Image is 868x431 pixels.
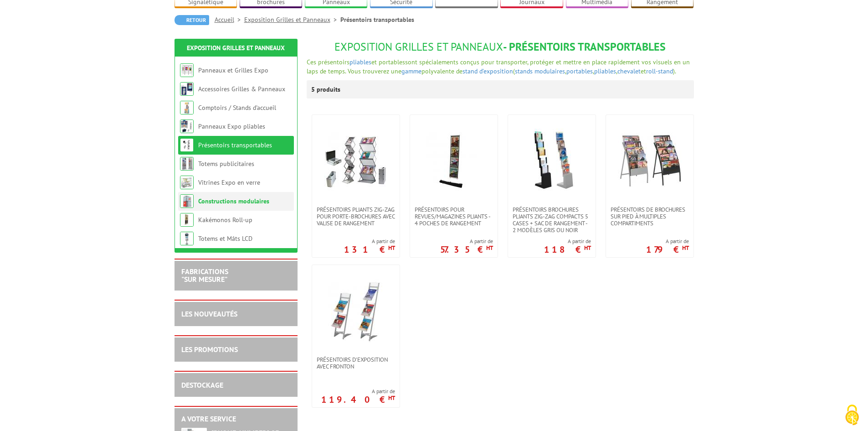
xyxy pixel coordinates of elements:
[836,400,868,431] button: Cookies (fenêtre modale)
[508,206,596,234] a: Présentoirs brochures pliants Zig-Zag compacts 5 cases + sac de rangement - 2 Modèles Gris ou Noir
[181,415,291,423] h2: A votre service
[311,80,345,99] p: 5 produits
[307,58,349,66] span: Ces présentoirs
[324,129,388,192] img: Présentoirs pliants Zig-Zag pour porte-brochures avec valise de rangement
[180,194,194,208] img: Constructions modulaires
[312,206,400,227] a: Présentoirs pliants Zig-Zag pour porte-brochures avec valise de rangement
[410,206,498,227] a: Présentoirs pour revues/magazines pliants - 4 poches de rangement
[415,206,493,227] span: Présentoirs pour revues/magazines pliants - 4 poches de rangement
[544,238,591,245] span: A partir de
[307,58,690,75] span: sont spécialements conçus pour transporter, protéger et mettre en place rapidement vos visuels en...
[440,238,493,245] span: A partir de
[646,67,673,75] a: roll-stand
[334,40,503,54] span: Exposition Grilles et Panneaux
[181,309,237,318] a: LES NOUVEAUTÉS
[198,122,265,130] a: Panneaux Expo pliables
[321,388,395,395] span: A partir de
[198,216,252,224] a: Kakémonos Roll-up
[584,244,591,252] sup: HT
[611,206,689,227] span: Présentoirs de brochures sur pied à multiples compartiments
[544,247,591,252] p: 118 €
[198,197,269,205] a: Constructions modulaires
[181,380,223,389] a: DESTOCKAGE
[180,157,194,171] img: Totems publicitaires
[198,141,272,149] a: Présentoirs transportables
[180,232,194,245] img: Totems et Mâts LCD
[215,16,244,24] a: Accueil
[349,58,371,66] a: pliables
[486,244,493,252] sup: HT
[244,16,340,24] a: Exposition Grilles et Panneaux
[388,394,395,402] sup: HT
[324,279,388,343] img: Présentoirs d'exposition avec Fronton
[515,67,565,75] a: stands modulaires
[180,119,194,133] img: Panneaux Expo pliables
[187,44,285,52] a: Exposition Grilles et Panneaux
[198,178,260,187] a: Vitrines Expo en verre
[618,129,682,192] img: Présentoirs de brochures sur pied à multiples compartiments
[462,67,513,75] a: stand d’exposition
[617,67,641,75] a: chevalet
[198,234,252,243] a: Totems et Mâts LCD
[307,58,690,75] font: et portables
[344,238,395,245] span: A partir de
[180,101,194,114] img: Comptoirs / Stands d'accueil
[180,63,194,77] img: Panneaux et Grilles Expo
[594,67,616,75] a: pliables
[646,247,689,252] p: 179 €
[401,67,421,75] a: gamme
[566,67,593,75] a: portables
[440,247,493,252] p: 57.35 €
[321,397,395,402] p: 119.40 €
[307,41,694,53] h1: - Présentoirs transportables
[520,129,584,192] img: Présentoirs brochures pliants Zig-Zag compacts 5 cases + sac de rangement - 2 Modèles Gris ou Noir
[181,267,228,284] a: FABRICATIONS"Sur Mesure"
[180,176,194,189] img: Vitrines Expo en verre
[513,67,676,75] span: ( , , , et ).
[841,404,863,426] img: Cookies (fenêtre modale)
[180,82,194,96] img: Accessoires Grilles & Panneaux
[317,206,395,227] span: Présentoirs pliants Zig-Zag pour porte-brochures avec valise de rangement
[198,85,285,93] a: Accessoires Grilles & Panneaux
[180,213,194,227] img: Kakémonos Roll-up
[340,15,414,24] li: Présentoirs transportables
[682,244,689,252] sup: HT
[175,15,209,25] a: Retour
[180,138,194,152] img: Présentoirs transportables
[198,104,276,112] a: Comptoirs / Stands d'accueil
[317,356,395,370] span: Présentoirs d'exposition avec Fronton
[198,160,254,168] a: Totems publicitaires
[312,356,400,370] a: Présentoirs d'exposition avec Fronton
[422,129,486,192] img: Présentoirs pour revues/magazines pliants - 4 poches de rangement
[181,345,238,354] a: LES PROMOTIONS
[606,206,693,227] a: Présentoirs de brochures sur pied à multiples compartiments
[344,247,395,252] p: 131 €
[198,66,268,74] a: Panneaux et Grilles Expo
[646,238,689,245] span: A partir de
[388,244,395,252] sup: HT
[513,206,591,234] span: Présentoirs brochures pliants Zig-Zag compacts 5 cases + sac de rangement - 2 Modèles Gris ou Noir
